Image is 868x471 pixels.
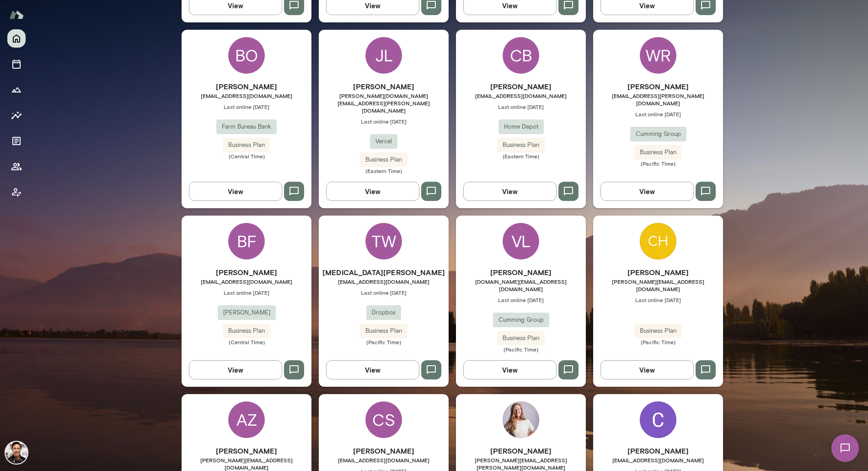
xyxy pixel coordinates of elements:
span: [EMAIL_ADDRESS][DOMAIN_NAME] [319,456,449,464]
h6: [PERSON_NAME] [456,267,586,278]
span: [EMAIL_ADDRESS][DOMAIN_NAME] [593,456,723,464]
div: TW [365,223,402,260]
span: Vercel [370,137,397,146]
span: (Pacific Time) [593,338,723,346]
div: VL [503,223,539,260]
button: Documents [7,132,26,150]
button: View [463,360,557,379]
button: Insights [7,106,26,125]
button: Sessions [7,55,26,73]
img: Connie Poshala [640,401,676,438]
span: Farm Bureau Bank [216,122,277,131]
span: Last online [DATE] [593,296,723,303]
button: View [326,360,419,379]
span: (Eastern Time) [319,167,449,174]
h6: [PERSON_NAME] [182,445,311,456]
span: [EMAIL_ADDRESS][DOMAIN_NAME] [456,92,586,99]
span: Business Plan [497,141,545,150]
div: BF [228,223,265,260]
div: CS [365,401,402,438]
h6: [PERSON_NAME] [456,81,586,92]
button: Members [7,157,26,176]
span: Last online [DATE] [319,289,449,296]
span: Business Plan [223,326,270,336]
span: Business Plan [634,326,682,336]
span: Home Depot [498,122,544,131]
span: [PERSON_NAME] [218,308,276,317]
h6: [PERSON_NAME] [456,445,586,456]
span: Last online [DATE] [456,103,586,110]
img: Albert Villarde [5,442,27,464]
span: [PERSON_NAME][EMAIL_ADDRESS][PERSON_NAME][DOMAIN_NAME] [456,456,586,471]
div: AZ [228,401,265,438]
h6: [MEDICAL_DATA][PERSON_NAME] [319,267,449,278]
span: Last online [DATE] [456,296,586,303]
span: [EMAIL_ADDRESS][DOMAIN_NAME] [182,278,311,285]
span: [PERSON_NAME][DOMAIN_NAME][EMAIL_ADDRESS][PERSON_NAME][DOMAIN_NAME] [319,92,449,114]
span: [EMAIL_ADDRESS][DOMAIN_NAME] [182,92,311,99]
button: View [189,360,282,379]
button: View [600,182,694,201]
span: (Pacific Time) [319,338,449,346]
h6: [PERSON_NAME] [319,445,449,456]
img: Christopher Lee [640,223,676,260]
span: Business Plan [360,326,407,336]
span: Cumming Group [630,130,686,139]
div: CB [503,37,539,74]
span: [EMAIL_ADDRESS][DOMAIN_NAME] [319,278,449,285]
button: View [189,182,282,201]
h6: [PERSON_NAME] [319,81,449,92]
img: Jeanenne Richert [503,401,539,438]
img: Mento [9,6,24,23]
span: Business Plan [223,141,270,150]
span: [DOMAIN_NAME][EMAIL_ADDRESS][DOMAIN_NAME] [456,278,586,292]
span: [EMAIL_ADDRESS][PERSON_NAME][DOMAIN_NAME] [593,92,723,107]
h6: [PERSON_NAME] [593,445,723,456]
button: View [326,182,419,201]
button: Growth Plan [7,81,26,99]
span: (Pacific Time) [456,346,586,353]
span: Cumming Group [493,315,549,325]
h6: [PERSON_NAME] [182,267,311,278]
span: Last online [DATE] [319,118,449,125]
button: Home [7,29,26,48]
h6: [PERSON_NAME] [593,81,723,92]
span: (Central Time) [182,338,311,346]
span: (Central Time) [182,152,311,160]
span: Dropbox [366,308,401,317]
span: [PERSON_NAME][EMAIL_ADDRESS][DOMAIN_NAME] [182,456,311,471]
span: [PERSON_NAME][EMAIL_ADDRESS][DOMAIN_NAME] [593,278,723,292]
span: Business Plan [634,148,682,157]
span: Last online [DATE] [182,103,311,110]
span: Business Plan [497,334,545,343]
h6: [PERSON_NAME] [182,81,311,92]
span: Last online [DATE] [593,110,723,118]
h6: [PERSON_NAME] [593,267,723,278]
div: BO [228,37,265,74]
span: (Eastern Time) [456,152,586,160]
button: View [600,360,694,379]
div: WR [640,37,676,74]
span: Business Plan [360,155,407,164]
div: JL [365,37,402,74]
span: Last online [DATE] [182,289,311,296]
button: View [463,182,557,201]
span: (Pacific Time) [593,160,723,167]
button: Client app [7,183,26,201]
